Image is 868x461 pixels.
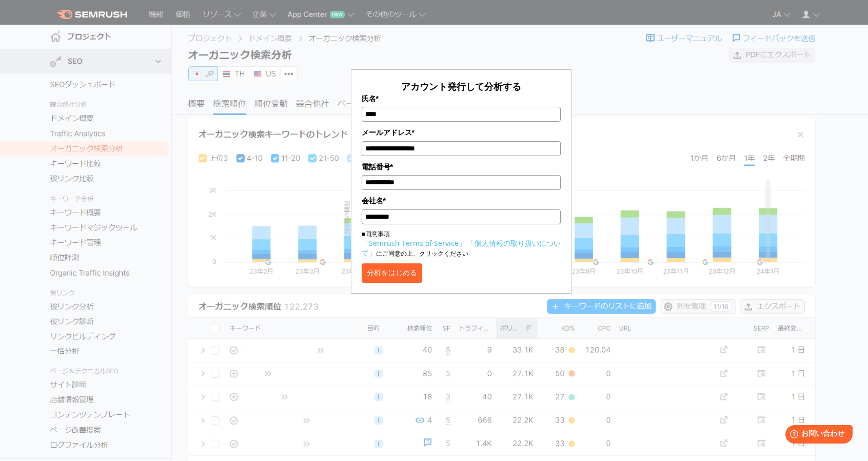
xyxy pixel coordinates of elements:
[362,238,561,258] a: 「個人情報の取り扱いについて」
[362,127,561,138] label: メールアドレス*
[401,80,521,92] span: アカウント発行して分析する
[362,161,561,172] label: 電話番号*
[777,421,857,450] iframe: Help widget launcher
[362,263,422,283] button: 分析をはじめる
[362,229,561,258] p: ■同意事項 にご同意の上、クリックください
[362,238,466,248] a: 「Semrush Terms of Service」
